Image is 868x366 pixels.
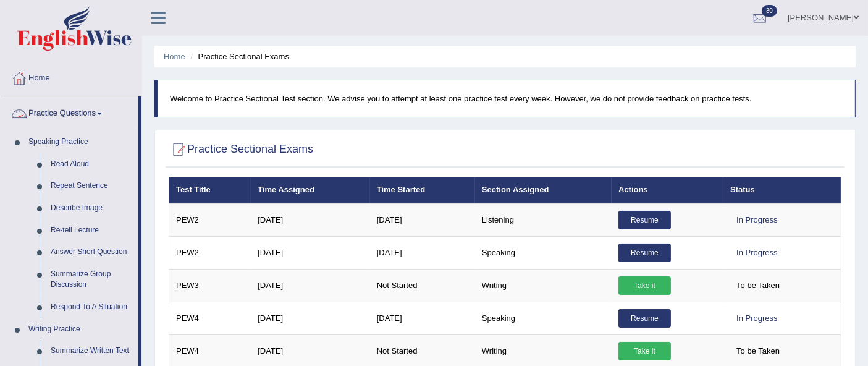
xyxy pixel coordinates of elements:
[1,61,141,92] a: Home
[370,236,475,269] td: [DATE]
[164,52,185,61] a: Home
[251,269,370,302] td: [DATE]
[45,219,138,242] a: Re-tell Lecture
[475,269,612,302] td: Writing
[251,236,370,269] td: [DATE]
[169,269,251,302] td: PEW3
[370,269,475,302] td: Not Started
[475,302,612,334] td: Speaking
[370,302,475,334] td: [DATE]
[251,302,370,334] td: [DATE]
[169,302,251,334] td: PEW4
[730,211,783,229] div: In Progress
[169,203,251,237] td: PEW2
[618,342,671,360] a: Take it
[723,177,841,203] th: Status
[45,263,138,296] a: Summarize Group Discussion
[45,175,138,197] a: Repeat Sentence
[170,93,843,104] p: Welcome to Practice Sectional Test section. We advise you to attempt at least one practice test e...
[45,241,138,263] a: Answer Short Question
[618,244,671,262] a: Resume
[618,276,671,295] a: Take it
[475,236,612,269] td: Speaking
[169,236,251,269] td: PEW2
[730,244,783,262] div: In Progress
[169,140,313,159] h2: Practice Sectional Exams
[251,203,370,237] td: [DATE]
[45,340,138,362] a: Summarize Written Text
[251,177,370,203] th: Time Assigned
[612,177,723,203] th: Actions
[730,276,786,295] span: To be Taken
[475,177,612,203] th: Section Assigned
[169,177,251,203] th: Test Title
[475,203,612,237] td: Listening
[187,51,289,62] li: Practice Sectional Exams
[762,5,777,17] span: 30
[23,131,138,153] a: Speaking Practice
[370,177,475,203] th: Time Started
[730,342,786,360] span: To be Taken
[23,318,138,341] a: Writing Practice
[45,296,138,318] a: Respond To A Situation
[618,211,671,229] a: Resume
[45,197,138,219] a: Describe Image
[730,309,783,328] div: In Progress
[1,96,138,127] a: Practice Questions
[45,153,138,176] a: Read Aloud
[370,203,475,237] td: [DATE]
[618,309,671,328] a: Resume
